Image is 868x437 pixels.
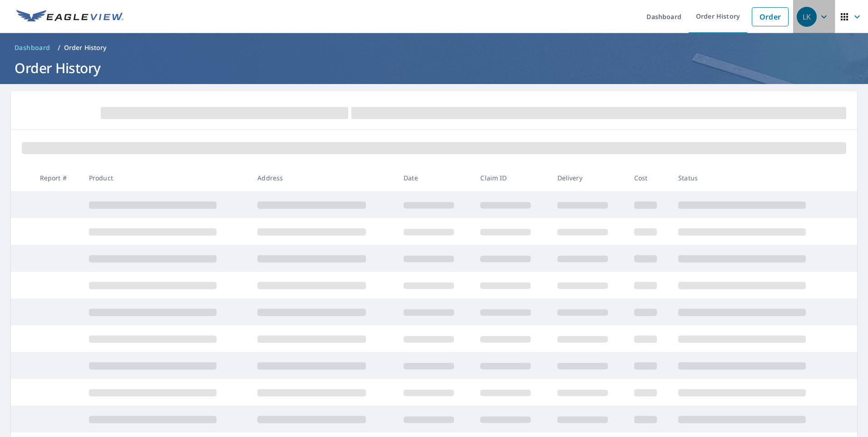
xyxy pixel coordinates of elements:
[797,7,817,27] div: LK
[15,43,50,52] span: Dashboard
[473,164,550,191] th: Claim ID
[58,42,60,53] li: /
[11,40,857,55] nav: breadcrumb
[396,164,473,191] th: Date
[250,164,396,191] th: Address
[550,164,627,191] th: Delivery
[752,7,789,26] a: Order
[82,164,251,191] th: Product
[671,164,840,191] th: Status
[64,43,107,52] p: Order History
[33,164,82,191] th: Report #
[16,10,123,24] img: EV Logo
[11,59,857,77] h1: Order History
[11,40,54,55] a: Dashboard
[627,164,671,191] th: Cost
